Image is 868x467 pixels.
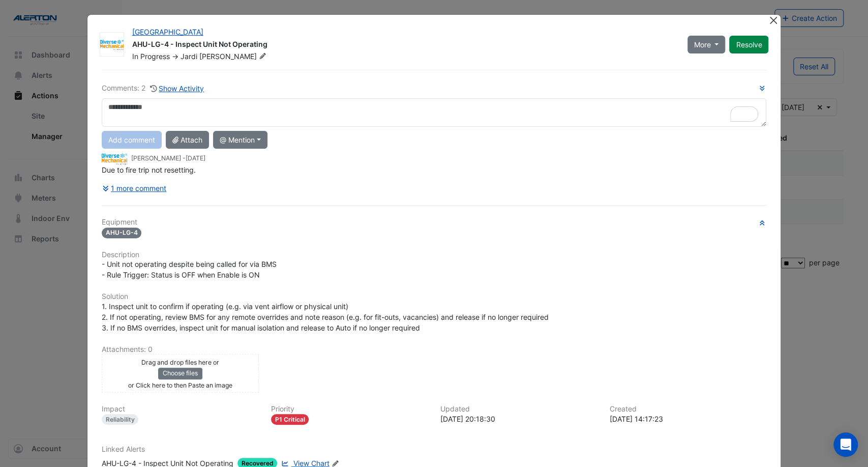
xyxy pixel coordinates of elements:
button: Close [768,15,779,25]
small: Drag and drop files here or [141,359,219,366]
button: @ Mention [213,131,267,149]
div: Open Intercom Messenger [833,432,858,457]
img: Diverse Mechanical [102,153,127,164]
span: [PERSON_NAME] [199,51,268,62]
div: Reliability [102,414,139,425]
span: AHU-LG-4 [102,228,142,238]
div: Comments: 2 [102,83,205,94]
span: More [694,39,711,50]
textarea: To enrich screen reader interactions, please activate Accessibility in Grammarly extension settings [102,98,767,127]
span: Jardi [181,52,197,61]
span: Due to fire trip not resetting. [102,166,196,174]
div: P1 Critical [271,414,309,425]
h6: Updated [440,405,597,414]
span: 1. Inspect unit to confirm if operating (e.g. via vent airflow or physical unit) 2. If not operat... [102,302,549,332]
small: [PERSON_NAME] - [131,154,205,163]
button: Choose files [158,368,202,379]
span: - Unit not operating despite being called for via BMS - Rule Trigger: Status is OFF when Enable i... [102,260,277,279]
button: 1 more comment [102,179,167,197]
h6: Solution [102,292,767,301]
button: Resolve [729,36,768,53]
div: [DATE] 20:18:30 [440,414,597,424]
h6: Equipment [102,218,767,227]
div: [DATE] 14:17:23 [609,414,766,424]
button: More [687,36,726,53]
h6: Priority [271,405,428,414]
button: Show Activity [149,83,205,94]
span: In Progress [132,52,170,61]
span: -> [172,52,178,61]
h6: Impact [102,405,259,414]
a: [GEOGRAPHIC_DATA] [132,28,203,36]
h6: Description [102,251,767,259]
small: or Click here to then Paste an image [128,381,232,389]
h6: Attachments: 0 [102,345,767,354]
h6: Created [609,405,766,414]
img: Diverse Mechanical [100,40,124,50]
h6: Linked Alerts [102,445,767,454]
span: 2025-07-15 20:18:30 [186,154,205,162]
div: AHU-LG-4 - Inspect Unit Not Operating [132,39,675,51]
button: Attach [166,131,209,149]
